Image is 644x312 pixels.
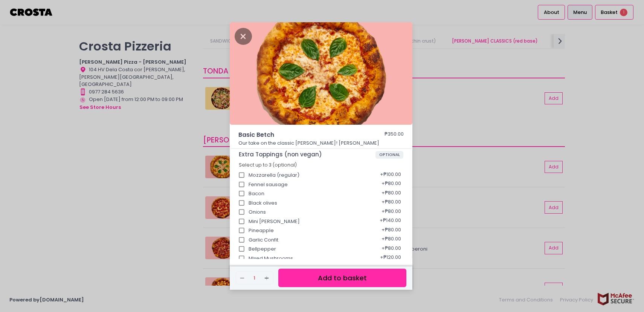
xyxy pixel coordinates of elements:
div: + ₱80.00 [379,177,403,192]
span: Extra Toppings (non vegan) [239,151,375,158]
button: Close [235,32,252,40]
span: Basic Betch [238,130,363,139]
span: OPTIONAL [375,151,404,159]
div: + ₱80.00 [379,196,403,210]
div: + ₱80.00 [379,205,403,219]
div: + ₱80.00 [379,187,403,201]
p: Our take on the classic [PERSON_NAME]! [PERSON_NAME] [238,139,404,147]
img: Basic Betch [230,22,412,125]
div: + ₱100.00 [377,168,403,182]
div: + ₱120.00 [377,251,403,266]
div: + ₱80.00 [379,233,403,247]
button: Add to basket [278,269,406,287]
div: + ₱80.00 [379,242,403,256]
span: Select up to 3 (optional) [239,162,297,168]
div: + ₱80.00 [379,223,403,238]
div: + ₱140.00 [377,214,403,229]
div: ₱350.00 [385,130,404,139]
